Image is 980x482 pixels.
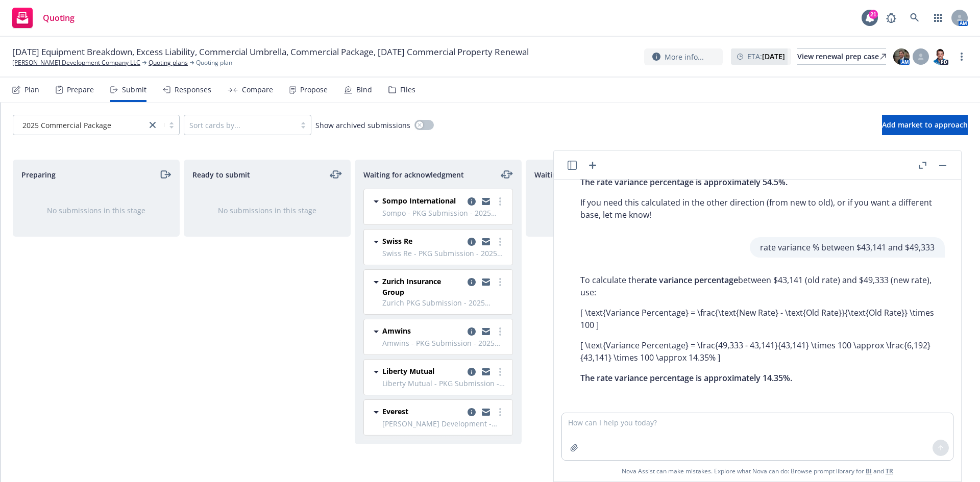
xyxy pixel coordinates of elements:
span: Show archived submissions [315,120,410,131]
span: Amwins [382,325,411,336]
a: copy logging email [465,406,478,418]
a: copy logging email [480,406,492,418]
div: Compare [242,86,273,94]
span: Add market to approach [882,120,968,130]
p: [ \text{Variance Percentage} = \frac{\text{New Rate} - \text{Old Rate}}{\text{Old Rate}} \times 1... [580,307,935,331]
a: BI [866,467,872,475]
a: more [955,50,968,63]
span: More info... [665,52,704,62]
a: copy logging email [465,276,478,288]
a: copy logging email [465,325,478,338]
span: Quoting plan [196,58,232,67]
a: more [494,236,506,248]
a: copy logging email [480,366,492,378]
a: Switch app [928,8,948,28]
div: Bind [356,86,372,94]
a: copy logging email [480,195,492,208]
a: more [494,276,506,288]
span: [PERSON_NAME] Development - 2025 Commercial Package [382,418,506,429]
a: moveLeftRight [501,168,513,181]
a: Quoting [8,4,79,32]
a: Quoting plans [149,58,188,67]
a: Report a Bug [881,8,901,28]
a: copy logging email [465,366,478,378]
span: rate variance percentage [641,274,738,286]
div: Plan [24,86,39,94]
span: Sompo - PKG Submission - 2025 Commercial Package [382,208,506,218]
div: Files [400,86,415,94]
button: More info... [644,48,723,65]
a: [PERSON_NAME] Development Company LLC [12,58,140,67]
span: Quoting [43,14,75,22]
span: Nova Assist can make mistakes. Explore what Nova can do: Browse prompt library for and [558,461,957,481]
a: close [146,119,159,131]
span: Zurich Insurance Group [382,276,463,297]
a: more [494,195,506,208]
span: Sompo International [382,195,456,206]
a: copy logging email [480,325,492,338]
span: Swiss Re [382,236,412,246]
p: If you need this calculated in the other direction (from new to old), or if you want a different ... [580,196,935,221]
a: more [494,406,506,418]
div: Submit [122,86,146,94]
span: 2025 Commercial Package [18,120,141,131]
span: Preparing [21,169,56,180]
div: Propose [300,86,328,94]
span: The rate variance percentage is approximately 14.35%. [580,372,792,384]
span: The rate variance percentage is approximately 54.5%. [580,176,788,188]
span: 2025 Commercial Package [22,120,111,131]
a: TR [886,467,893,475]
p: To calculate the between $43,141 (old rate) and $49,333 (new rate), use: [580,274,935,298]
a: moveRight [159,168,171,181]
div: View renewal prep case [797,49,886,64]
span: Waiting for decision [534,169,604,180]
p: rate variance % between $43,141 and $49,333 [760,241,935,253]
strong: [DATE] [762,52,785,61]
span: Liberty Mutual - PKG Submission - 2025 Commercial Package [382,378,506,389]
span: Liberty Mutual [382,366,434,376]
button: Add market to approach [882,115,968,135]
span: Ready to submit [192,169,250,180]
span: Waiting for acknowledgment [363,169,464,180]
span: Swiss Re - PKG Submission - 2025 Commercial Package [382,248,506,259]
div: 21 [869,10,878,19]
a: more [494,366,506,378]
span: Zurich PKG Submission - 2025 Commercial Package [382,297,506,308]
div: Prepare [67,86,94,94]
a: Search [904,8,925,28]
span: ETA : [747,51,785,62]
div: No submissions in this stage [543,205,676,216]
span: Amwins - PKG Submission - 2025 Commercial Package [382,338,506,348]
a: more [494,325,506,338]
div: Responses [175,86,211,94]
a: copy logging email [480,276,492,288]
img: photo [893,48,910,65]
p: [ \text{Variance Percentage} = \frac{49,333 - 43,141}{43,141} \times 100 \approx \frac{6,192}{43,... [580,339,935,364]
div: No submissions in this stage [201,205,334,216]
img: photo [932,48,948,65]
a: moveLeftRight [330,168,342,181]
div: No submissions in this stage [30,205,163,216]
span: Everest [382,406,408,417]
a: copy logging email [465,236,478,248]
span: [DATE] Equipment Breakdown, Excess Liability, Commercial Umbrella, Commercial Package, [DATE] Com... [12,46,529,58]
a: View renewal prep case [797,48,886,65]
a: copy logging email [480,236,492,248]
a: copy logging email [465,195,478,208]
